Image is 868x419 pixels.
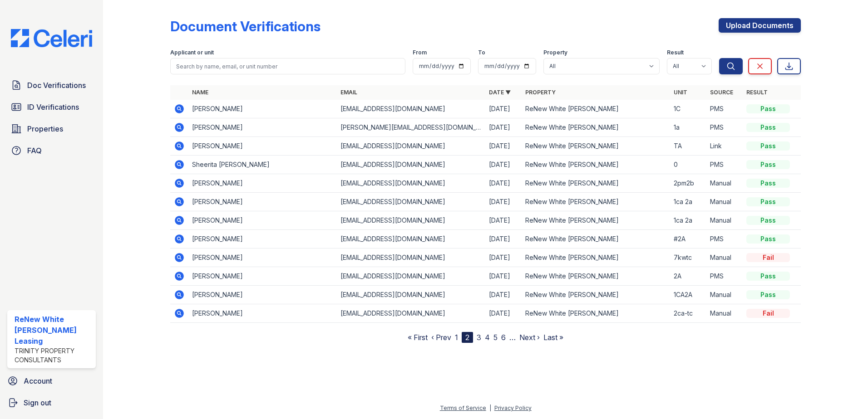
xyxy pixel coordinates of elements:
td: Link [706,137,743,156]
a: Name [192,89,208,96]
td: 0 [670,156,706,174]
a: 1 [455,333,458,342]
div: Pass [746,272,790,281]
td: ReNew White [PERSON_NAME] [522,118,670,137]
a: Date ▼ [489,89,511,96]
a: ID Verifications [7,98,96,116]
a: 6 [501,333,506,342]
a: Doc Verifications [7,76,96,94]
a: Unit [674,89,687,96]
td: 1ca 2a [670,193,706,211]
td: 1CA2A [670,286,706,304]
a: Account [4,372,99,390]
td: ReNew White [PERSON_NAME] [522,267,670,286]
td: ReNew White [PERSON_NAME] [522,230,670,248]
span: Properties [27,123,63,134]
a: Privacy Policy [494,404,532,411]
label: To [478,49,485,56]
td: [PERSON_NAME] [188,137,337,156]
td: [DATE] [485,267,522,286]
div: | [489,404,491,411]
td: ReNew White [PERSON_NAME] [522,174,670,193]
td: Manual [706,248,743,267]
td: [DATE] [485,286,522,304]
td: [EMAIL_ADDRESS][DOMAIN_NAME] [337,286,485,304]
td: ReNew White [PERSON_NAME] [522,156,670,174]
td: ReNew White [PERSON_NAME] [522,100,670,118]
a: Upload Documents [719,18,801,33]
td: [DATE] [485,248,522,267]
div: Pass [746,234,790,244]
label: Result [667,49,684,56]
img: CE_Logo_Blue-a8612792a0a2168367f1c8372b55b34899dd931a85d93a1a3d3e32e68fde9ad4.png [4,29,99,47]
label: From [413,49,427,56]
td: ReNew White [PERSON_NAME] [522,304,670,323]
td: 2ca-tc [670,304,706,323]
td: [DATE] [485,304,522,323]
td: [PERSON_NAME] [188,248,337,267]
a: 3 [477,333,481,342]
td: Manual [706,304,743,323]
div: Pass [746,290,790,299]
label: Applicant or unit [170,49,214,56]
td: [EMAIL_ADDRESS][DOMAIN_NAME] [337,248,485,267]
a: Properties [7,120,96,138]
div: Pass [746,141,790,151]
td: TA [670,137,706,156]
td: [PERSON_NAME] [188,100,337,118]
td: Manual [706,211,743,230]
td: Sheerita [PERSON_NAME] [188,156,337,174]
td: 1C [670,100,706,118]
span: Doc Verifications [27,80,86,91]
td: [DATE] [485,118,522,137]
span: Sign out [24,397,51,408]
td: ReNew White [PERSON_NAME] [522,286,670,304]
td: ReNew White [PERSON_NAME] [522,248,670,267]
a: « First [408,333,428,342]
a: Result [746,89,768,96]
td: [DATE] [485,230,522,248]
td: [EMAIL_ADDRESS][DOMAIN_NAME] [337,137,485,156]
div: Pass [746,216,790,225]
td: 2pm2b [670,174,706,193]
div: 2 [462,332,473,343]
a: Email [340,89,357,96]
a: Property [525,89,556,96]
td: [EMAIL_ADDRESS][DOMAIN_NAME] [337,174,485,193]
td: [DATE] [485,174,522,193]
td: [EMAIL_ADDRESS][DOMAIN_NAME] [337,267,485,286]
td: [EMAIL_ADDRESS][DOMAIN_NAME] [337,211,485,230]
td: 1a [670,118,706,137]
div: Pass [746,179,790,188]
td: 1ca 2a [670,211,706,230]
a: Next › [519,333,540,342]
td: PMS [706,100,743,118]
td: [DATE] [485,156,522,174]
div: Fail [746,309,790,318]
td: [PERSON_NAME] [188,286,337,304]
div: ReNew White [PERSON_NAME] Leasing [15,314,92,346]
td: [EMAIL_ADDRESS][DOMAIN_NAME] [337,100,485,118]
td: [EMAIL_ADDRESS][DOMAIN_NAME] [337,304,485,323]
div: Pass [746,197,790,206]
div: Trinity Property Consultants [15,346,92,365]
td: #2A [670,230,706,248]
td: [EMAIL_ADDRESS][DOMAIN_NAME] [337,230,485,248]
span: Account [24,375,52,386]
td: 2A [670,267,706,286]
a: 5 [493,333,498,342]
td: [EMAIL_ADDRESS][DOMAIN_NAME] [337,193,485,211]
td: [DATE] [485,137,522,156]
a: Sign out [4,394,99,412]
td: Manual [706,286,743,304]
td: PMS [706,267,743,286]
td: [PERSON_NAME] [188,193,337,211]
a: ‹ Prev [431,333,451,342]
a: FAQ [7,141,96,160]
span: … [509,332,516,343]
td: ReNew White [PERSON_NAME] [522,193,670,211]
div: Document Verifications [170,18,321,34]
span: FAQ [27,145,42,156]
a: Last » [543,333,563,342]
span: ID Verifications [27,102,79,112]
